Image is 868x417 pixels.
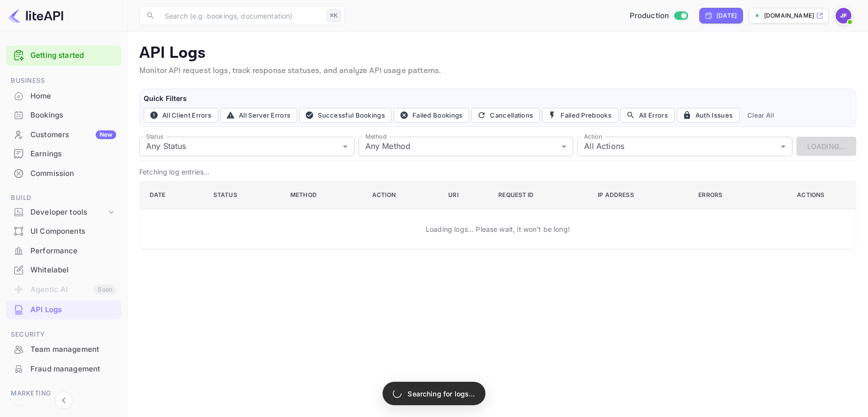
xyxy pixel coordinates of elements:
[30,168,116,179] div: Commission
[30,364,116,375] div: Fraud management
[6,242,121,260] a: Performance
[764,11,814,20] p: [DOMAIN_NAME]
[96,130,116,139] div: New
[30,403,116,415] div: Vouchers
[6,106,121,124] a: Bookings
[144,108,218,123] button: All Client Errors
[140,181,205,209] th: Date
[30,50,116,61] a: Getting started
[6,125,121,144] a: CustomersNew
[139,137,355,156] div: Any Status
[590,181,690,209] th: IP Address
[471,108,540,123] button: Cancellations
[690,181,767,209] th: Errors
[426,224,570,234] p: Loading logs... Please wait, it won't be long!
[6,242,121,261] div: Performance
[6,222,121,241] div: UI Components
[584,132,602,141] label: Action
[6,106,121,125] div: Bookings
[159,6,323,25] input: Search (e.g. bookings, documentation)
[490,181,590,209] th: Request ID
[6,193,121,203] span: Build
[365,132,386,141] label: Method
[6,340,121,358] a: Team management
[6,145,121,164] div: Earnings
[146,132,163,141] label: Status
[30,265,116,276] div: Whitelabel
[6,329,121,340] span: Security
[6,145,121,163] a: Earnings
[6,360,121,378] a: Fraud management
[144,93,852,104] h6: Quick Filters
[626,10,692,22] div: Switch to Sandbox mode
[6,388,121,399] span: Marketing
[220,108,297,123] button: All Server Errors
[30,245,116,257] div: Performance
[358,137,574,156] div: Any Method
[577,137,792,156] div: All Actions
[6,300,121,319] div: API Logs
[6,46,121,66] div: Getting started
[6,340,121,359] div: Team management
[30,110,116,121] div: Bookings
[30,344,116,355] div: Team management
[364,181,440,209] th: Action
[6,261,121,279] a: Whitelabel
[440,181,490,209] th: URI
[30,129,116,141] div: Customers
[6,75,121,86] span: Business
[30,91,116,102] div: Home
[6,300,121,319] a: API Logs
[6,125,121,145] div: CustomersNew
[408,389,475,399] p: Searching for logs...
[139,65,856,77] p: Monitor API request logs, track response statuses, and analyze API usage patterns.
[8,8,63,24] img: LiteAPI logo
[768,181,856,209] th: Actions
[6,164,121,183] div: Commission
[836,8,851,24] img: Jenny Frimer
[6,261,121,280] div: Whitelabel
[30,207,106,218] div: Developer tools
[699,8,743,24] div: Click to change the date range period
[716,11,737,20] div: [DATE]
[139,167,856,177] p: Fetching log entries...
[55,392,73,409] button: Collapse navigation
[299,108,392,123] button: Successful Bookings
[677,108,740,123] button: Auth Issues
[282,181,364,209] th: Method
[205,181,282,209] th: Status
[542,108,618,123] button: Failed Prebooks
[630,10,669,22] span: Production
[30,148,116,160] div: Earnings
[6,87,121,105] a: Home
[30,304,116,316] div: API Logs
[30,226,116,237] div: UI Components
[394,108,470,123] button: Failed Bookings
[6,204,121,221] div: Developer tools
[620,108,675,123] button: All Errors
[6,360,121,379] div: Fraud management
[327,9,341,22] div: ⌘K
[6,87,121,106] div: Home
[6,164,121,182] a: Commission
[743,108,778,123] button: Clear All
[139,44,856,63] p: API Logs
[6,222,121,240] a: UI Components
